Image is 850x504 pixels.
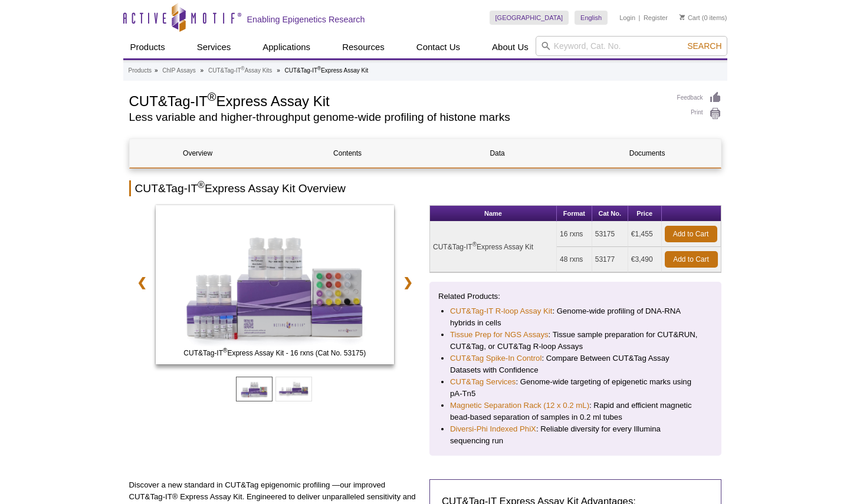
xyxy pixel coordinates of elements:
h2: Less variable and higher-throughput genome-wide profiling of histone marks [129,112,665,123]
p: Related Products: [438,291,713,302]
h2: Enabling Epigenetics Research [247,14,365,25]
li: » [155,67,158,74]
a: Documents [579,139,716,167]
th: Cat No. [592,206,628,222]
a: About Us [485,36,536,58]
sup: ® [198,180,205,190]
li: CUT&Tag-IT Express Assay Kit [284,67,368,74]
a: ChIP Assays [162,65,196,76]
a: Products [129,65,152,76]
td: 48 rxns [557,247,592,272]
th: Name [430,206,557,222]
a: Add to Cart [665,251,718,268]
li: : Reliable diversity for every Illumina sequencing run [450,423,701,447]
sup: ® [472,241,477,248]
a: Services [190,36,238,58]
a: Data [429,139,566,167]
sup: ® [208,90,216,103]
a: Cart [680,14,700,22]
a: Products [123,36,172,58]
td: 53177 [592,247,628,272]
li: | [639,11,641,25]
a: Magnetic Separation Rack (12 x 0.2 mL) [450,400,589,411]
a: CUT&Tag-IT®Assay Kits [208,65,272,76]
li: : Compare Between CUT&Tag Assay Datasets with Confidence [450,353,701,376]
a: Diversi-Phi Indexed PhiX [450,423,536,435]
a: CUT&Tag-IT Express Assay Kit - 16 rxns [156,205,395,368]
li: » [201,67,204,74]
th: Price [628,206,662,222]
a: Applications [255,36,317,58]
li: : Tissue sample preparation for CUT&RUN, CUT&Tag, or CUT&Tag R-loop Assays [450,329,701,353]
sup: ® [223,347,227,354]
span: Search [687,41,721,51]
th: Format [557,206,592,222]
a: CUT&Tag Services [450,376,516,388]
a: Resources [335,36,392,58]
a: Add to Cart [665,226,717,242]
td: €3,490 [628,247,662,272]
a: Contact Us [409,36,467,58]
td: 16 rxns [557,222,592,247]
a: ❮ [129,269,155,296]
td: 53175 [592,222,628,247]
a: Tissue Prep for NGS Assays [450,329,549,341]
li: (0 items) [680,11,727,25]
a: Contents [280,139,416,167]
a: Login [619,14,635,22]
img: Your Cart [680,14,685,20]
a: CUT&Tag Spike-In Control [450,353,541,364]
a: Feedback [677,91,721,104]
img: CUT&Tag-IT Express Assay Kit - 16 rxns [156,205,395,364]
sup: ® [241,65,245,71]
a: Overview [130,139,266,167]
h2: CUT&Tag-IT Express Assay Kit Overview [129,180,721,196]
a: ❯ [395,269,421,296]
a: [GEOGRAPHIC_DATA] [490,11,569,25]
a: Print [677,107,721,120]
li: : Rapid and efficient magnetic bead-based separation of samples in 0.2 ml tubes [450,400,701,423]
sup: ® [317,65,321,71]
a: Register [644,14,668,22]
button: Search [684,41,725,51]
span: CUT&Tag-IT Express Assay Kit - 16 rxns (Cat No. 53175) [158,347,392,359]
td: €1,455 [628,222,662,247]
a: CUT&Tag-IT R-loop Assay Kit [450,305,552,317]
li: : Genome-wide profiling of DNA-RNA hybrids in cells [450,305,701,329]
h1: CUT&Tag-IT Express Assay Kit [129,91,665,109]
li: » [277,67,280,74]
input: Keyword, Cat. No. [536,36,727,56]
td: CUT&Tag-IT Express Assay Kit [430,222,557,272]
li: : Genome-wide targeting of epigenetic marks using pA-Tn5 [450,376,701,400]
a: English [575,11,608,25]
